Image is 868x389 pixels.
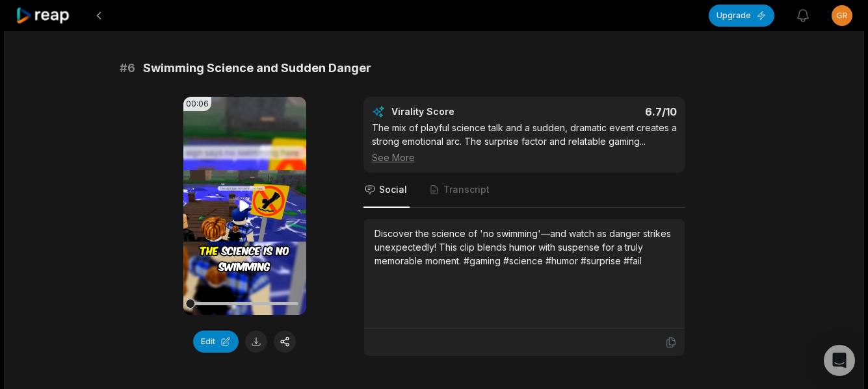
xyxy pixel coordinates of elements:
video: Your browser does not support mp4 format. [183,97,306,315]
div: Open Intercom Messenger [824,345,855,376]
span: Swimming Science and Sudden Danger [143,59,371,77]
div: Virality Score [391,105,531,118]
div: The mix of playful science talk and a sudden, dramatic event creates a strong emotional arc. The ... [372,121,677,164]
span: Transcript [443,183,490,196]
div: 6.7 /10 [537,105,677,118]
span: Social [379,183,407,196]
button: Upgrade [709,5,774,27]
div: See More [372,151,677,164]
span: # 6 [120,59,135,77]
nav: Tabs [363,173,685,208]
div: Discover the science of 'no swimming'—and watch as danger strikes unexpectedly! This clip blends ... [375,227,674,268]
button: Edit [193,331,239,353]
